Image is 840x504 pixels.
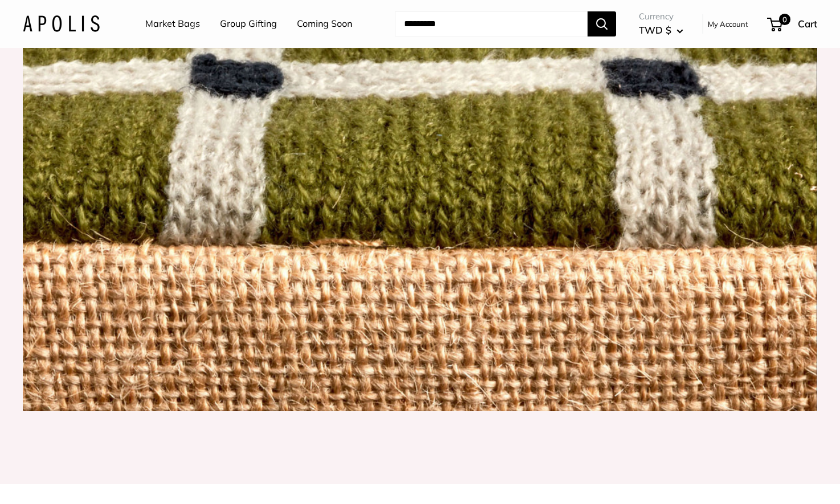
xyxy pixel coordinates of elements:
[297,15,352,32] a: Coming Soon
[639,9,683,25] span: Currency
[639,24,671,36] span: TWD $
[779,14,790,25] span: 0
[639,21,683,39] button: TWD $
[220,15,277,32] a: Group Gifting
[708,17,748,31] a: My Account
[588,11,616,36] button: Search
[768,15,817,33] a: 0 Cart
[23,15,100,32] img: Apolis
[145,15,200,32] a: Market Bags
[798,18,817,30] span: Cart
[395,11,588,36] input: Search...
